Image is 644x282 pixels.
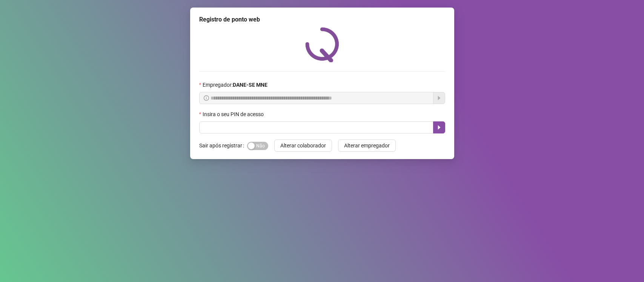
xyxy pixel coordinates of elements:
button: Alterar empregador [338,139,396,152]
span: caret-right [436,124,442,130]
span: Empregador : [203,81,267,89]
span: Alterar empregador [344,141,390,150]
div: Registro de ponto web [199,15,445,24]
span: info-circle [204,95,209,101]
label: Sair após registrar [199,139,247,152]
img: QRPoint [305,27,339,62]
strong: DANE-SE MNE [233,82,267,88]
button: Alterar colaborador [274,139,332,152]
label: Insira o seu PIN de acesso [199,110,269,118]
span: Alterar colaborador [280,141,326,150]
